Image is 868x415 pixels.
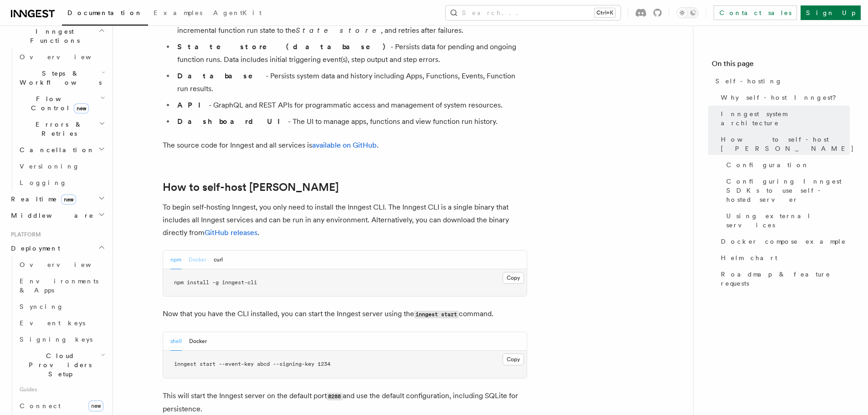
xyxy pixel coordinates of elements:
a: Self-hosting [712,73,850,89]
a: Configuring Inngest SDKs to use self-hosted server [723,173,850,208]
span: Middleware [7,211,94,220]
button: Cancellation [16,142,107,158]
span: Configuration [726,160,809,169]
a: Using external services [723,208,850,233]
button: curl [214,251,223,269]
a: Examples [148,3,208,25]
span: Documentation [67,9,143,16]
button: Copy [503,354,524,365]
span: Inngest system architecture [721,109,850,128]
strong: State store (database) [177,42,390,51]
a: Helm chart [717,250,850,266]
button: Cloud Providers Setup [16,348,107,382]
strong: Dashboard UI [177,117,288,126]
button: Errors & Retries [16,116,107,142]
a: Sign Up [801,5,861,20]
span: Flow Control [16,94,100,113]
span: Self-hosting [715,77,782,86]
kbd: Ctrl+K [595,8,615,17]
span: Inngest Functions [7,27,98,45]
button: Realtimenew [7,191,107,207]
p: The source code for Inngest and all services is . [163,139,527,152]
span: Event keys [20,319,85,327]
span: Why self-host Inngest? [721,93,842,102]
button: Deployment [7,240,107,256]
a: Contact sales [714,5,797,20]
a: AgentKit [208,3,267,25]
button: npm [170,251,181,269]
strong: API [177,101,209,109]
a: GitHub releases [205,228,257,237]
a: Connectnew [16,397,107,415]
button: Search...Ctrl+K [446,5,621,20]
span: Overview [20,53,113,61]
a: Overview [16,256,107,273]
a: Syncing [16,298,107,315]
a: Versioning [16,158,107,174]
span: new [74,103,89,113]
a: Overview [16,49,107,65]
span: Steps & Workflows [16,69,102,87]
a: Signing keys [16,331,107,348]
a: Environments & Apps [16,273,107,298]
li: - The UI to manage apps, functions and view function run history. [175,115,527,128]
span: Examples [154,9,202,16]
a: Inngest system architecture [717,106,850,131]
div: Inngest Functions [7,49,107,191]
span: Deployment [7,244,60,253]
span: Cloud Providers Setup [16,351,101,379]
h4: On this page [712,58,850,73]
span: Environments & Apps [20,277,98,294]
button: shell [170,332,182,351]
span: Realtime [7,195,76,204]
button: Toggle dark mode [677,7,699,18]
span: Guides [16,382,107,397]
span: Cancellation [16,145,95,154]
code: 8288 [327,393,343,400]
span: Syncing [20,303,64,310]
li: - GraphQL and REST APIs for programmatic access and management of system resources. [175,99,527,112]
a: Event keys [16,315,107,331]
span: Helm chart [721,253,777,262]
span: npm install -g inngest-cli [174,279,257,286]
span: inngest start --event-key abcd --signing-key 1234 [174,361,330,367]
span: new [61,195,76,205]
a: Docker compose example [717,233,850,250]
em: State store [296,26,381,35]
span: Signing keys [20,336,92,343]
span: Connect [20,402,61,410]
span: Errors & Retries [16,120,99,138]
p: To begin self-hosting Inngest, you only need to install the Inngest CLI. The Inngest CLI is a sin... [163,201,527,239]
span: new [88,400,103,411]
span: Versioning [20,163,80,170]
span: Roadmap & feature requests [721,270,850,288]
span: Overview [20,261,113,268]
button: Steps & Workflows [16,65,107,91]
button: Middleware [7,207,107,224]
span: Using external services [726,211,850,230]
span: Configuring Inngest SDKs to use self-hosted server [726,177,850,204]
code: inngest start [414,311,459,318]
p: Now that you have the CLI installed, you can start the Inngest server using the command. [163,307,527,321]
span: How to self-host [PERSON_NAME] [721,135,854,153]
span: Platform [7,231,41,238]
span: Docker compose example [721,237,846,246]
strong: Database [177,72,266,80]
a: How to self-host [PERSON_NAME] [717,131,850,157]
a: available on GitHub [312,141,377,149]
button: Copy [503,272,524,284]
button: Flow Controlnew [16,91,107,116]
a: Why self-host Inngest? [717,89,850,106]
span: Logging [20,179,67,186]
li: - Persists system data and history including Apps, Functions, Events, Function run results. [175,70,527,95]
a: Roadmap & feature requests [717,266,850,292]
a: Logging [16,174,107,191]
li: - Persists data for pending and ongoing function runs. Data includes initial triggering event(s),... [175,41,527,66]
a: How to self-host [PERSON_NAME] [163,181,339,194]
a: Documentation [62,3,148,26]
button: Docker [189,332,207,351]
button: Docker [189,251,206,269]
button: Inngest Functions [7,23,107,49]
span: AgentKit [213,9,262,16]
a: Configuration [723,157,850,173]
